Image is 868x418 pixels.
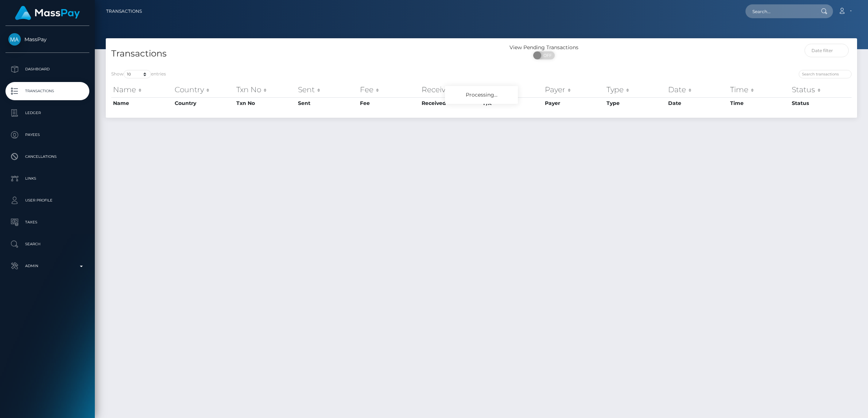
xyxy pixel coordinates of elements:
p: User Profile [8,195,86,206]
a: Transactions [5,82,89,100]
th: Country [173,97,235,109]
th: Name [111,97,173,109]
th: Name [111,82,173,97]
a: Ledger [5,104,89,122]
input: Search... [745,4,814,18]
th: Txn No [235,97,296,109]
th: Fee [358,97,420,109]
a: Transactions [106,4,142,19]
a: Taxes [5,213,89,231]
span: OFF [537,51,555,59]
p: Search [8,239,86,250]
p: Admin [8,261,86,271]
th: Type [605,82,666,97]
p: Dashboard [8,64,86,75]
a: Links [5,169,89,188]
div: Processing... [445,86,518,104]
th: Payer [543,97,605,109]
th: Date [666,82,728,97]
th: Type [605,97,666,109]
th: Fee [358,82,420,97]
p: Ledger [8,108,86,118]
th: Received [420,82,481,97]
img: MassPay Logo [15,6,80,20]
th: Payer [543,82,605,97]
a: User Profile [5,191,89,210]
input: Search transactions [799,70,852,78]
p: Links [8,173,86,184]
th: Time [728,82,790,97]
th: Status [790,97,852,109]
img: MassPay [8,33,21,46]
th: Sent [296,97,358,109]
th: Time [728,97,790,109]
th: Status [790,82,852,97]
p: Transactions [8,86,86,97]
th: Sent [296,82,358,97]
a: Cancellations [5,148,89,166]
p: Taxes [8,217,86,228]
a: Dashboard [5,60,89,78]
th: Received [420,97,481,109]
span: MassPay [5,36,89,43]
a: Payees [5,126,89,144]
th: Txn No [235,82,296,97]
div: View Pending Transactions [481,44,607,51]
a: Search [5,235,89,253]
p: Payees [8,129,86,140]
th: Country [173,82,235,97]
th: Date [666,97,728,109]
input: Date filter [805,44,849,57]
h4: Transactions [111,47,476,60]
a: Admin [5,257,89,275]
th: F/X [481,82,543,97]
select: Showentries [124,70,151,78]
p: Cancellations [8,151,86,162]
label: Show entries [111,70,166,78]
